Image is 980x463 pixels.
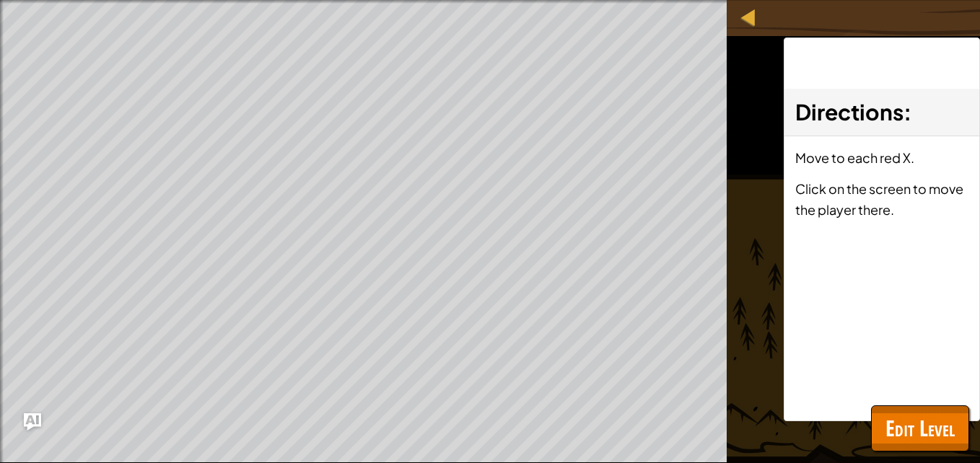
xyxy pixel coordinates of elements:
[885,413,955,443] span: Edit Level
[795,147,968,168] p: Move to each red X.
[24,413,41,431] button: Ask AI
[795,96,968,128] h3: :
[871,405,969,451] button: Edit Level
[795,178,968,220] p: Click on the screen to move the player there.
[795,98,904,125] span: Directions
